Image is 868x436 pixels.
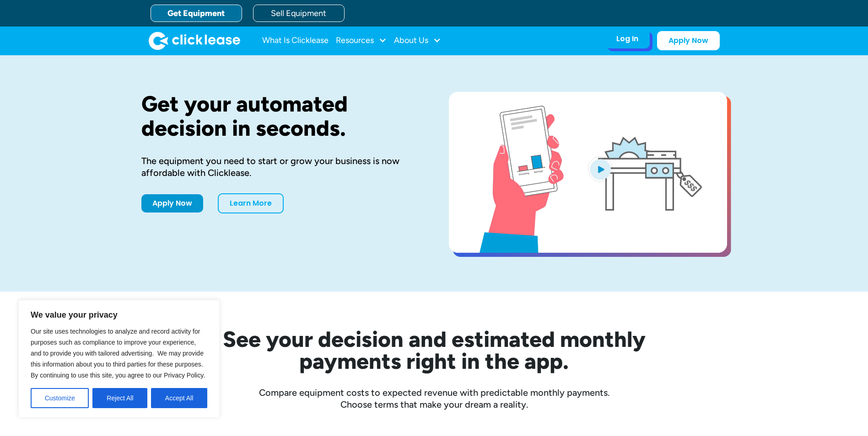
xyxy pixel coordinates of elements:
[262,32,329,50] a: What Is Clicklease
[151,388,207,408] button: Accept All
[253,5,345,22] a: Sell Equipment
[394,32,441,50] div: About Us
[657,31,720,50] a: Apply Now
[336,32,387,50] div: Resources
[616,34,638,43] div: Log In
[178,328,690,372] h2: See your decision and estimated monthly payments right in the app.
[141,92,420,140] h1: Get your automated decision in seconds.
[151,5,242,22] a: Get Equipment
[149,32,240,50] a: home
[18,300,220,418] div: We value your privacy
[149,32,240,50] img: Clicklease logo
[141,387,727,410] div: Compare equipment costs to expected revenue with predictable monthly payments. Choose terms that ...
[218,193,284,213] a: Learn More
[31,328,205,379] span: Our site uses technologies to analyze and record activity for purposes such as compliance to impr...
[141,155,420,179] div: The equipment you need to start or grow your business is now affordable with Clicklease.
[31,309,207,320] p: We value your privacy
[31,388,89,408] button: Customize
[92,388,147,408] button: Reject All
[141,194,203,213] a: Apply Now
[588,156,613,182] img: Blue play button logo on a light blue circular background
[449,92,727,253] a: open lightbox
